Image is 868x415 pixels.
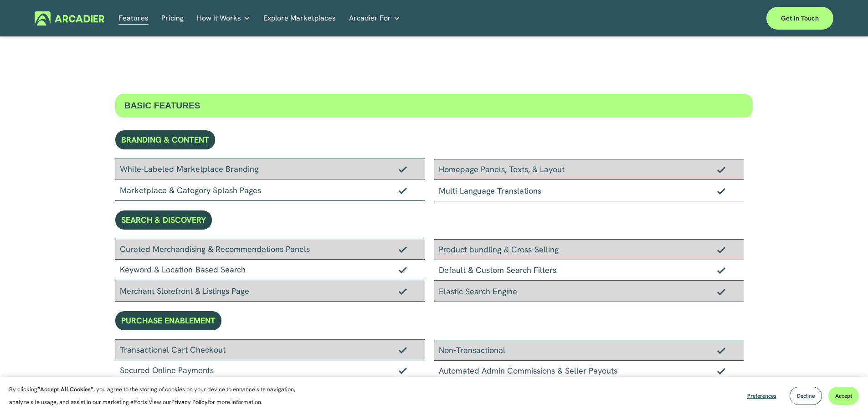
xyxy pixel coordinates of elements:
[399,266,407,273] img: Checkmark
[349,11,401,26] a: folder dropdown
[115,239,425,260] div: Curated Merchandising & Recommendations Panels
[434,239,744,260] div: Product bundling & Cross-Selling
[115,210,212,230] div: SEARCH & DISCOVERY
[740,387,783,405] button: Preferences
[37,385,93,393] strong: “Accept All Cookies”
[434,340,744,361] div: Non-Transactional
[434,361,744,381] div: Automated Admin Commissions & Seller Payouts
[717,188,725,194] img: Checkmark
[717,368,725,374] img: Checkmark
[115,130,215,149] div: BRANDING & CONTENT
[197,11,251,26] a: folder dropdown
[115,280,425,302] div: Merchant Storefront & Listings Page
[747,392,776,400] span: Preferences
[434,180,744,201] div: Multi-Language Translations
[115,179,425,201] div: Marketplace & Category Splash Pages
[115,94,753,118] div: BASIC FEATURES
[399,187,407,194] img: Checkmark
[717,288,725,295] img: Checkmark
[161,11,184,26] a: Pricing
[399,288,407,294] img: Checkmark
[399,166,407,172] img: Checkmark
[115,260,425,280] div: Keyword & Location-Based Search
[115,311,221,330] div: PURCHASE ENABLEMENT
[171,398,208,406] a: Privacy Policy
[717,166,725,173] img: Checkmark
[835,392,852,400] span: Accept
[115,339,425,360] div: Transactional Cart Checkout
[717,246,725,253] img: Checkmark
[717,267,725,273] img: Checkmark
[399,347,407,353] img: Checkmark
[35,11,104,26] img: Arcadier
[766,7,833,30] a: Get in touch
[118,11,149,26] a: Features
[197,12,241,25] span: How It Works
[717,347,725,354] img: Checkmark
[9,383,305,409] p: By clicking , you agree to the storing of cookies on your device to enhance site navigation, anal...
[790,387,822,405] button: Decline
[399,367,407,374] img: Checkmark
[828,387,859,405] button: Accept
[399,246,407,252] img: Checkmark
[434,281,744,302] div: Elastic Search Engine
[263,11,336,26] a: Explore Marketplaces
[797,392,815,400] span: Decline
[349,12,391,25] span: Arcadier For
[115,159,425,179] div: White-Labeled Marketplace Branding
[434,159,744,180] div: Homepage Panels, Texts, & Layout
[115,360,425,381] div: Secured Online Payments
[434,260,744,281] div: Default & Custom Search Filters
